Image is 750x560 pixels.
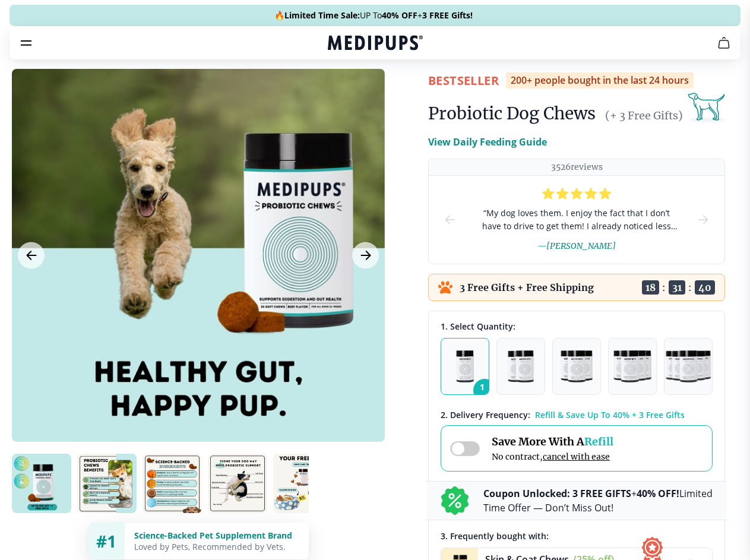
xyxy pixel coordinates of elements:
[352,242,379,269] button: Next Image
[473,379,496,401] span: 1
[584,435,613,448] span: Refill
[476,207,677,233] span: “ My dog loves them. I enjoy the fact that I don’t have to drive to get them! I already noticed l...
[12,454,71,513] img: Probiotic Dog Chews | Natural Dog Supplements
[695,280,715,295] span: 40
[96,530,116,552] span: #1
[535,409,685,420] span: Refill & Save Up To 40% + 3 Free Gifts
[696,176,710,264] button: next-slide
[328,34,423,54] a: Medipups
[688,281,692,293] span: :
[273,454,333,513] img: Probiotic Dog Chews | Natural Dog Supplements
[441,409,530,420] span: 2 . Delivery Frequency:
[134,530,299,541] div: Science-Backed Pet Supplement Brand
[561,350,593,382] img: Pack of 3 - Natural Dog Supplements
[441,338,489,395] button: 1
[483,486,713,515] p: + Limited Time Offer — Don’t Miss Out!
[642,280,659,295] span: 18
[537,241,616,251] span: — [PERSON_NAME]
[18,242,45,269] button: Previous Image
[483,487,631,500] b: Coupon Unlocked: 3 FREE GIFTS
[669,280,685,295] span: 31
[605,109,683,122] span: (+ 3 Free Gifts)
[19,36,33,50] button: burger-menu
[77,454,137,513] img: Probiotic Dog Chews | Natural Dog Supplements
[134,541,299,552] div: Loved by Pets, Recommended by Vets.
[460,281,594,293] p: 3 Free Gifts + Free Shipping
[543,451,610,462] span: cancel with ease
[456,350,474,382] img: Pack of 1 - Natural Dog Supplements
[441,321,713,332] div: 1. Select Quantity:
[508,350,534,382] img: Pack of 2 - Natural Dog Supplements
[662,281,666,293] span: :
[143,454,202,513] img: Probiotic Dog Chews | Natural Dog Supplements
[492,451,613,462] span: No contract,
[428,72,499,88] span: BestSeller
[443,176,457,264] button: prev-slide
[551,162,603,173] p: 3526 reviews
[613,350,651,382] img: Pack of 4 - Natural Dog Supplements
[666,350,711,382] img: Pack of 5 - Natural Dog Supplements
[428,135,547,149] p: View Daily Feeding Guide
[428,103,596,124] h1: Probiotic Dog Chews
[274,10,473,21] span: 🔥 UP To +
[441,530,549,542] span: 3 . Frequently bought with:
[506,72,694,88] div: 200+ people bought in the last 24 hours
[208,454,267,513] img: Probiotic Dog Chews | Natural Dog Supplements
[492,435,613,448] span: Save More With A
[710,29,738,57] button: cart
[637,487,679,500] b: 40% OFF!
